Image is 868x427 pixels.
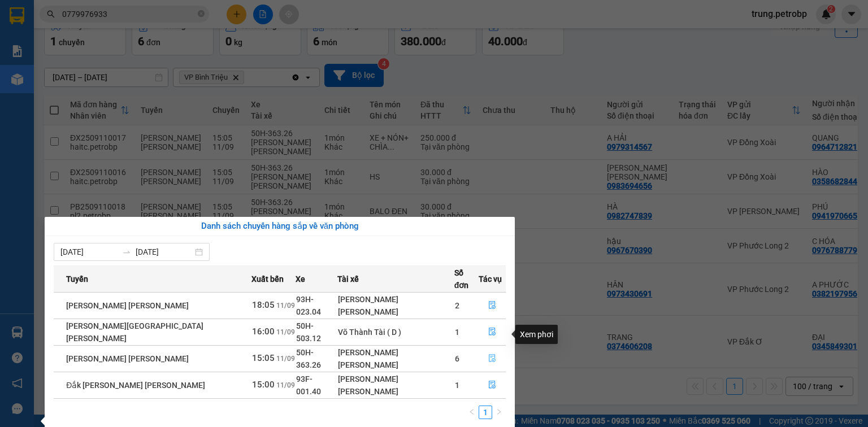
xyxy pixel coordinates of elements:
[251,273,284,285] span: Xuất bến
[338,346,454,371] div: [PERSON_NAME] [PERSON_NAME]
[455,354,459,363] span: 6
[296,273,305,285] span: Xe
[296,348,321,369] span: 50H-363.26
[479,297,505,315] button: file-done
[479,273,502,285] span: Tác vụ
[479,406,492,419] a: 1
[252,300,275,310] span: 18:05
[337,273,359,285] span: Tài xế
[465,406,479,419] li: Previous Page
[465,406,479,419] button: left
[136,246,193,258] input: Đến ngày
[252,326,275,337] span: 16:00
[296,295,321,316] span: 93H-023.04
[296,321,321,343] span: 50H-503.12
[488,301,496,310] span: file-done
[276,381,295,389] span: 11/09
[454,267,479,291] span: Số đơn
[252,380,275,390] span: 15:00
[515,325,558,344] div: Xem phơi
[492,406,506,419] button: right
[488,354,496,363] span: file-done
[468,408,475,415] span: left
[479,323,505,341] button: file-done
[122,247,131,256] span: swap-right
[338,373,454,398] div: [PERSON_NAME] [PERSON_NAME]
[338,326,454,338] div: Võ Thành Tài ( D )
[488,328,496,337] span: file-done
[479,376,505,394] button: file-done
[276,355,295,363] span: 11/09
[276,302,295,310] span: 11/09
[479,350,505,368] button: file-done
[496,408,502,415] span: right
[296,374,321,396] span: 93F-001.40
[455,381,459,390] span: 1
[60,246,118,258] input: Từ ngày
[252,353,275,363] span: 15:05
[122,247,131,256] span: to
[66,273,88,285] span: Tuyến
[276,328,295,336] span: 11/09
[479,406,492,419] li: 1
[66,321,203,343] span: [PERSON_NAME][GEOGRAPHIC_DATA][PERSON_NAME]
[338,293,454,318] div: [PERSON_NAME] [PERSON_NAME]
[455,301,459,310] span: 2
[488,381,496,390] span: file-done
[66,381,205,390] span: Đắk [PERSON_NAME] [PERSON_NAME]
[66,301,189,310] span: [PERSON_NAME] [PERSON_NAME]
[492,406,506,419] li: Next Page
[6,6,164,88] li: [PERSON_NAME][GEOGRAPHIC_DATA][PERSON_NAME]
[54,220,506,233] div: Danh sách chuyến hàng sắp về văn phòng
[455,328,459,337] span: 1
[66,354,189,363] span: [PERSON_NAME] [PERSON_NAME]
